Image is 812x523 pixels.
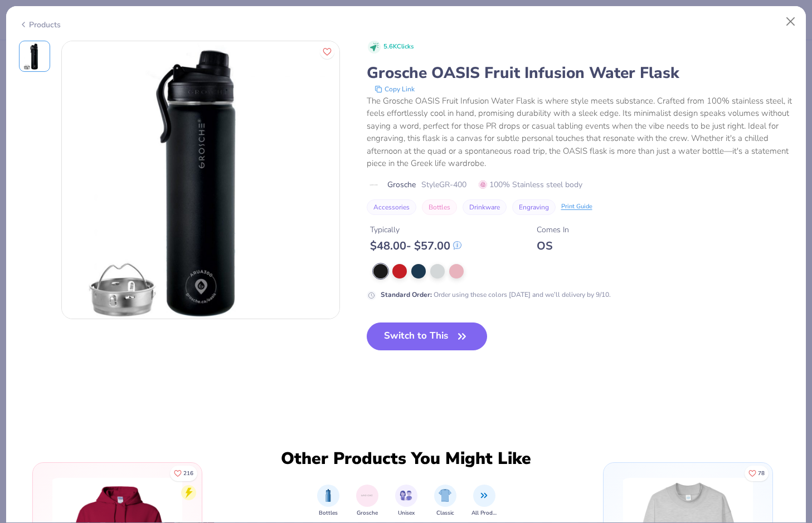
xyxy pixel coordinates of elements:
div: Grosche OASIS Fruit Infusion Water Flask [367,62,794,84]
span: Grosche [357,509,378,517]
strong: Standard Order : [381,290,432,299]
button: Like [320,45,334,59]
span: 78 [758,471,765,476]
button: Drinkware [463,199,507,215]
button: filter button [395,485,417,517]
button: filter button [434,485,456,517]
img: All Products Image [478,489,490,502]
button: Close [780,11,801,32]
img: Front [21,43,48,70]
span: Classic [436,509,454,517]
span: Bottles [319,509,338,517]
button: Like [745,466,769,481]
img: Bottles Image [322,489,334,502]
span: Unisex [398,509,415,517]
button: filter button [317,485,339,517]
img: Grosche Image [361,489,373,502]
img: brand logo [367,180,382,189]
div: Typically [370,224,461,236]
span: 5.6K Clicks [383,42,414,52]
span: 216 [183,471,193,476]
button: Switch to This [367,322,488,350]
div: Comes In [537,224,569,236]
div: OS [537,239,569,253]
div: filter for Unisex [395,485,417,517]
button: copy to clipboard [371,84,418,95]
img: Classic Image [439,489,451,502]
button: Bottles [422,199,457,215]
div: filter for All Products [471,485,497,517]
button: filter button [356,485,378,517]
div: $ 48.00 - $ 57.00 [370,239,461,253]
img: Unisex Image [400,489,412,502]
div: filter for Grosche [356,485,378,517]
button: Like [170,466,197,481]
button: filter button [471,485,497,517]
span: 100% Stainless steel body [479,179,582,190]
div: Print Guide [561,202,592,212]
div: filter for Classic [434,485,456,517]
div: Order using these colors [DATE] and we’ll delivery by 9/10. [381,290,611,300]
div: Other Products You Might Like [274,449,538,469]
div: filter for Bottles [317,485,339,517]
div: Products [19,19,61,31]
div: The Grosche OASIS Fruit Infusion Water Flask is where style meets substance. Crafted from 100% st... [367,95,794,170]
button: Accessories [367,199,416,215]
span: All Products [471,509,497,517]
img: Front [62,41,339,319]
button: Engraving [512,199,556,215]
span: Style GR-400 [421,179,466,190]
span: Grosche [387,179,416,190]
